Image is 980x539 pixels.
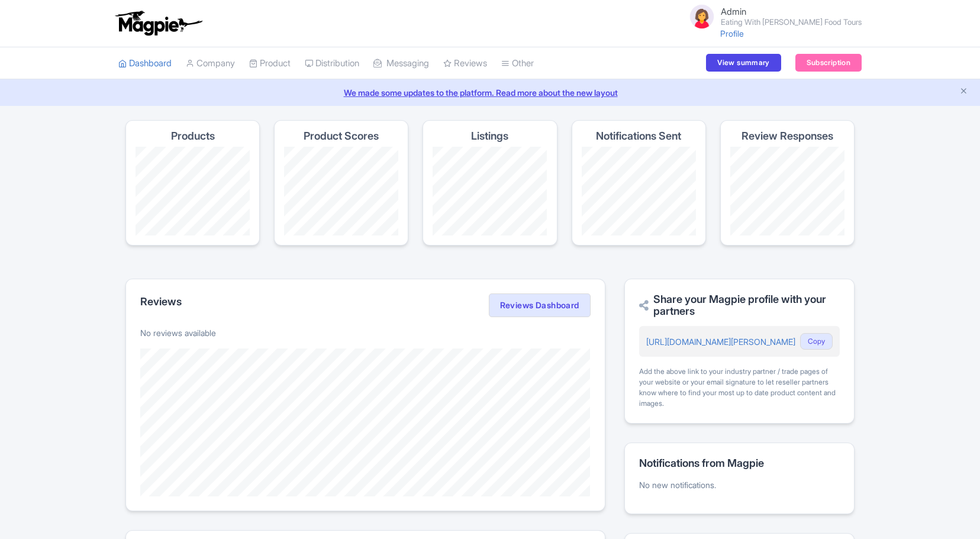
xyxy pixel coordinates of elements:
[373,47,429,80] a: Messaging
[688,2,716,31] img: avatar_key_member-9c1dde93af8b07d7383eb8b5fb890c87.png
[646,337,795,347] a: [URL][DOMAIN_NAME][PERSON_NAME]
[140,296,182,308] h2: Reviews
[249,47,291,80] a: Product
[305,47,359,80] a: Distribution
[639,457,840,469] h2: Notifications from Magpie
[639,293,840,317] h2: Share your Magpie profile with your partners
[186,47,235,80] a: Company
[443,47,487,80] a: Reviews
[959,85,968,99] button: Close announcement
[7,86,973,99] a: We made some updates to the platform. Read more about the new layout
[171,130,215,142] h4: Products
[639,479,840,491] p: No new notifications.
[112,10,204,36] img: logo-ab69f6fb50320c5b225c76a69d11143b.png
[795,54,862,72] a: Subscription
[501,47,534,80] a: Other
[721,6,746,17] span: Admin
[118,47,172,80] a: Dashboard
[489,293,591,317] a: Reviews Dashboard
[639,366,840,409] div: Add the above link to your industry partner / trade pages of your website or your email signature...
[140,327,591,339] p: No reviews available
[471,130,508,142] h4: Listings
[304,130,379,142] h4: Product Scores
[721,18,862,26] small: Eating With [PERSON_NAME] Food Tours
[800,333,833,350] button: Copy
[706,54,781,72] a: View summary
[681,2,862,31] a: Admin Eating With [PERSON_NAME] Food Tours
[742,130,833,142] h4: Review Responses
[596,130,681,142] h4: Notifications Sent
[720,28,744,38] a: Profile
